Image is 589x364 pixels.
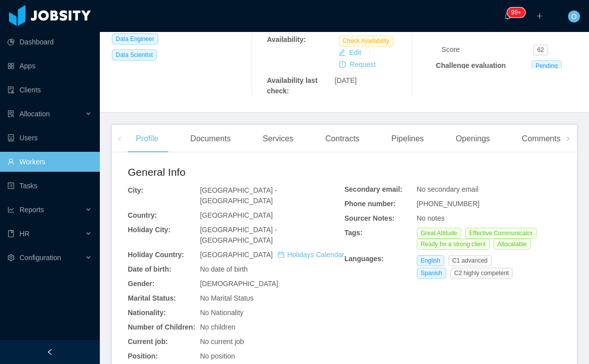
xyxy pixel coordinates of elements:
span: Allocatable [494,239,531,250]
span: Allocation [19,110,50,118]
span: [PHONE_NUMBER] [417,200,480,208]
span: [DATE] [335,76,357,84]
b: Country: [128,211,157,219]
span: No Nationality [200,309,244,317]
span: Spanish [417,268,446,279]
span: O [572,10,577,22]
a: icon: robotUsers [7,128,92,148]
span: Configuration [19,254,61,262]
div: Services [255,125,301,153]
button: icon: exclamation-circleRequest [335,58,380,70]
span: English [417,255,444,266]
b: Tags: [344,229,362,237]
span: [GEOGRAPHIC_DATA] [200,211,273,219]
span: Data Scientist [112,49,157,60]
span: No notes [417,214,445,222]
b: Date of birth: [128,265,171,273]
b: Availability last check: [267,76,317,95]
sup: 1649 [507,7,525,17]
a: icon: auditClients [7,80,92,100]
div: Contracts [317,125,367,153]
b: Holiday City: [128,226,171,234]
i: icon: line-chart [7,206,14,213]
span: 62 [533,44,548,55]
span: No secondary email [417,185,479,193]
b: Sourcer Notes: [344,214,394,222]
b: Number of Children: [128,323,195,331]
i: icon: plus [536,12,543,19]
div: Openings [448,125,498,153]
i: icon: solution [7,110,14,117]
span: Pending [532,60,562,71]
b: Availability: [267,35,306,43]
span: [DEMOGRAPHIC_DATA] [200,280,279,288]
span: Effective Communicator [465,228,537,239]
a: icon: pie-chartDashboard [7,32,92,52]
div: Comments [514,125,569,153]
div: Documents [182,125,239,153]
div: Pipelines [383,125,432,153]
b: Gender: [128,280,155,288]
span: No current job [200,338,244,346]
span: HR [19,230,29,238]
span: No date of birth [200,265,248,273]
span: Great Attitude [417,228,461,239]
i: icon: calendar [278,251,285,258]
span: C2 highly competent [450,268,513,279]
a: icon: userWorkers [7,152,92,172]
b: Marital Status: [128,294,176,302]
b: Secondary email: [344,185,402,193]
b: Position: [128,352,158,360]
i: icon: book [7,230,14,237]
span: Data Engineer [112,33,158,44]
i: icon: right [566,136,571,141]
i: icon: setting [7,254,14,261]
i: icon: bell [504,12,511,19]
b: Languages: [344,255,384,263]
b: Current job: [128,338,168,346]
h2: General Info [128,164,344,180]
span: No children [200,323,236,331]
b: Holiday Country: [128,251,184,259]
span: C1 advanced [448,255,492,266]
b: Phone number: [344,200,396,208]
button: icon: editEdit [334,46,365,58]
span: [GEOGRAPHIC_DATA] [200,251,344,259]
div: Score [442,44,534,55]
b: City: [128,186,143,194]
span: [GEOGRAPHIC_DATA] - [GEOGRAPHIC_DATA] [200,186,277,205]
div: Profile [128,125,166,153]
span: No Marital Status [200,294,254,302]
a: icon: profileTasks [7,176,92,196]
b: Nationality: [128,309,166,317]
span: Ready for a strong client [417,239,490,250]
span: [GEOGRAPHIC_DATA] - [GEOGRAPHIC_DATA] [200,226,277,244]
i: icon: left [117,136,122,141]
a: icon: calendarHolidays Calendar [278,251,344,259]
span: No position [200,352,235,360]
span: Reports [19,206,44,214]
a: icon: appstoreApps [7,56,92,76]
strong: Challenge evaluation [436,61,506,69]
